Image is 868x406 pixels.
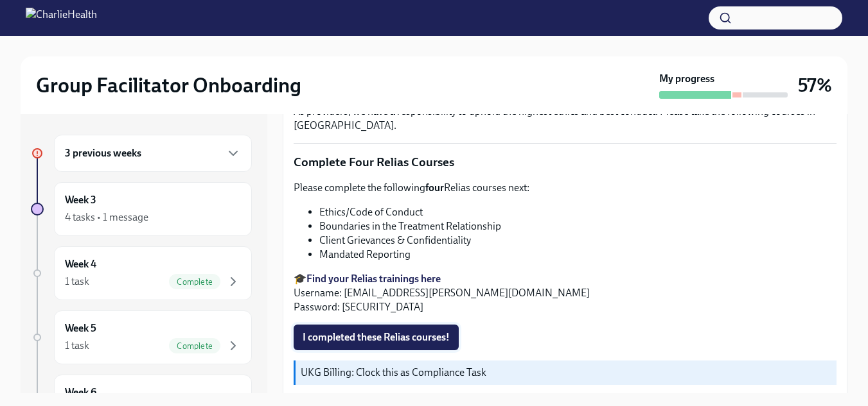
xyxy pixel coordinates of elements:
li: Ethics/Code of Conduct [319,205,837,219]
span: I completed these Relias courses! [303,331,450,344]
li: Mandated Reporting [319,248,837,262]
span: Complete [169,341,220,351]
a: Week 34 tasks • 1 message [31,182,252,236]
strong: My progress [659,72,714,86]
h3: 57% [798,74,832,97]
span: Complete [169,277,220,287]
p: Please complete the following Relias courses next: [294,181,837,195]
p: 🎓 Username: [EMAIL_ADDRESS][PERSON_NAME][DOMAIN_NAME] Password: [SECURITY_DATA] [294,272,837,314]
h6: Week 4 [65,257,96,271]
p: Complete Four Relias Courses [294,154,837,171]
h2: Group Facilitator Onboarding [36,72,301,98]
button: I completed these Relias courses! [294,325,459,350]
p: As providers, we have a responsibility to uphold the highest ethics and best conduct. Please take... [294,105,837,133]
li: Client Grievances & Confidentiality [319,233,837,248]
div: 1 task [65,275,89,289]
a: Find your Relias trainings here [306,273,441,285]
div: 1 task [65,339,89,353]
h6: 3 previous weeks [65,146,141,160]
div: 3 previous weeks [54,135,252,172]
h6: Week 6 [65,385,96,400]
a: Week 51 taskComplete [31,310,252,364]
h6: Week 3 [65,193,96,207]
li: Boundaries in the Treatment Relationship [319,219,837,233]
h6: Week 5 [65,321,96,335]
a: Week 41 taskComplete [31,246,252,300]
strong: four [425,182,444,194]
img: CharlieHealth [26,8,97,28]
div: 4 tasks • 1 message [65,210,148,224]
p: UKG Billing: Clock this as Compliance Task [301,366,831,380]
